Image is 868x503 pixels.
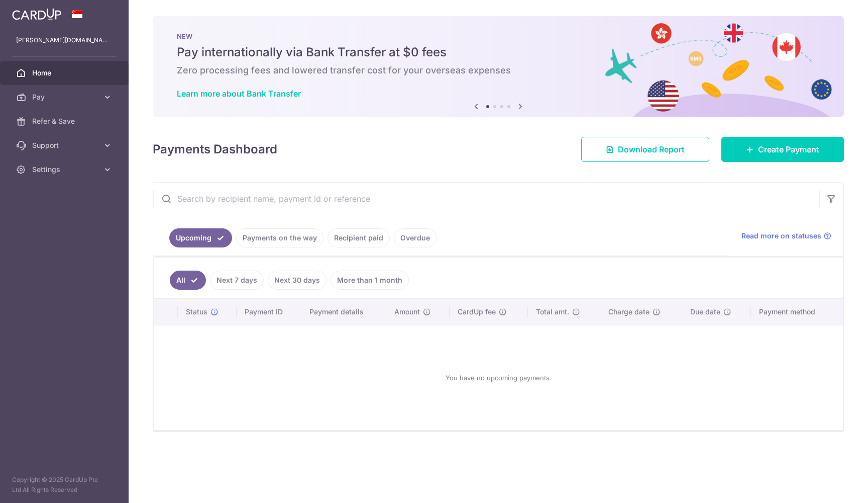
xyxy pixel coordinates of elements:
[236,228,323,247] a: Payments on the way
[166,333,831,422] div: You have no upcoming payments.
[741,231,821,241] span: Read more on statuses
[721,137,844,162] a: Create Payment
[741,231,831,241] a: Read more on statuses
[331,271,409,290] a: More than 1 month
[177,32,820,40] p: NEW
[32,140,98,150] span: Support
[170,271,206,290] a: All
[177,64,820,76] h6: Zero processing fees and lowered transfer cost for your overseas expenses
[32,116,98,126] span: Refer & Save
[153,183,819,215] input: Search by recipient name, payment id or reference
[608,307,649,317] span: Charge date
[32,164,98,175] span: Settings
[536,307,569,317] span: Total amt.
[169,228,232,247] a: Upcoming
[618,143,685,155] span: Download Report
[153,140,277,158] h4: Payments Dashboard
[690,307,720,317] span: Due date
[186,307,207,317] span: Status
[394,307,420,317] span: Amount
[328,228,390,247] a: Recipient paid
[177,44,820,60] h5: Pay internationally via Bank Transfer at $0 fees
[458,307,496,317] span: CardUp fee
[210,271,264,290] a: Next 7 days
[758,143,819,155] span: Create Payment
[153,16,844,117] img: Bank transfer banner
[177,89,301,99] a: Learn more about Bank Transfer
[751,299,843,325] th: Payment method
[32,68,98,78] span: Home
[268,271,327,290] a: Next 30 days
[581,137,709,162] a: Download Report
[394,228,437,247] a: Overdue
[12,8,61,20] img: CardUp
[237,299,302,325] th: Payment ID
[301,299,386,325] th: Payment details
[32,92,98,102] span: Pay
[16,35,113,45] p: [PERSON_NAME][DOMAIN_NAME][EMAIL_ADDRESS][PERSON_NAME][DOMAIN_NAME]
